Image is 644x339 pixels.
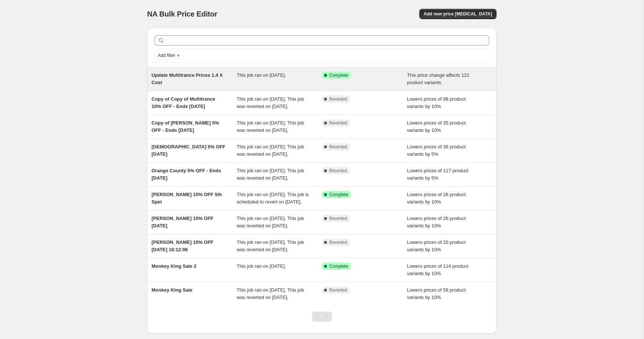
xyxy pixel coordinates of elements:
[407,168,469,181] span: Lowers prices of 117 product variants by 5%
[152,168,221,181] span: Orange County 5% OFF - Ends [DATE]
[407,216,466,228] span: Lowers prices of 26 product variants by 10%
[407,120,466,133] span: Lowers prices of 35 product variants by 10%
[237,287,304,300] span: This job ran on [DATE]. This job was reverted on [DATE].
[152,263,196,269] span: Monkey King Sale 2
[407,192,466,205] span: Lowers prices of 26 product variants by 10%
[329,192,348,198] span: Complete
[407,239,466,252] span: Lowers prices of 20 product variants by 10%
[424,11,492,17] span: Add new price [MEDICAL_DATA]
[237,120,304,133] span: This job ran on [DATE]. This job was reverted on [DATE].
[329,263,348,269] span: Complete
[152,120,219,133] span: Copy of [PERSON_NAME] 5% OFF - Ends [DATE]
[407,96,466,109] span: Lowers prices of 98 product variants by 10%
[312,311,332,322] nav: Pagination
[329,287,347,293] span: Reverted
[152,144,225,157] span: [DEMOGRAPHIC_DATA] 5% OFF [DATE]
[237,263,286,269] span: This job ran on [DATE].
[407,263,469,276] span: Lowers prices of 114 product variants by 10%
[329,120,347,126] span: Reverted
[152,72,223,85] span: Update Multitrance Prices 1.4 X Cost
[237,192,309,205] span: This job ran on [DATE]. This job is scheduled to revert on [DATE].
[237,72,286,78] span: This job ran on [DATE].
[237,96,304,109] span: This job ran on [DATE]. This job was reverted on [DATE].
[407,72,470,85] span: This price change affects 122 product variants.
[407,144,466,157] span: Lowers prices of 36 product variants by 5%
[329,168,347,174] span: Reverted
[237,239,304,252] span: This job ran on [DATE]. This job was reverted on [DATE].
[147,10,217,18] span: NA Bulk Price Editor
[152,216,213,228] span: [PERSON_NAME] 10% OFF [DATE]
[237,216,304,228] span: This job ran on [DATE]. This job was reverted on [DATE].
[329,72,348,78] span: Complete
[329,239,347,245] span: Reverted
[152,96,215,109] span: Copy of Copy of Multitrance 10% OFF - Ends [DATE]
[419,9,497,19] button: Add new price [MEDICAL_DATA]
[237,168,304,181] span: This job ran on [DATE]. This job was reverted on [DATE].
[329,144,347,150] span: Reverted
[158,53,175,58] span: Add filter
[329,216,347,221] span: Reverted
[152,192,222,205] span: [PERSON_NAME] 10% OFF 5th Spet
[152,239,213,252] span: [PERSON_NAME] 10% OFF [DATE] 16:12:06
[237,144,304,157] span: This job ran on [DATE]. This job was reverted on [DATE].
[329,96,347,102] span: Reverted
[152,287,192,293] span: Monkey King Sale
[154,51,184,60] button: Add filter
[407,287,466,300] span: Lowers prices of 58 product variants by 10%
